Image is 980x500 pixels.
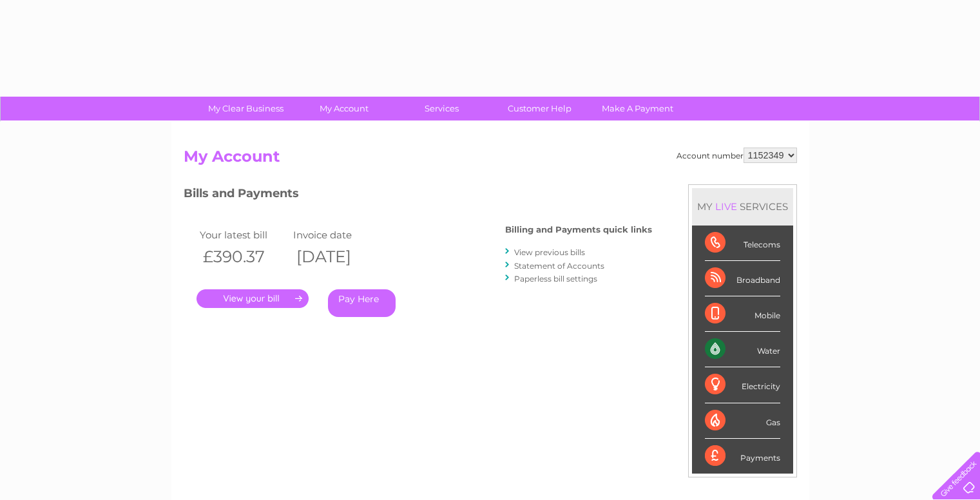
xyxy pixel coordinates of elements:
[193,97,299,120] a: My Clear Business
[505,225,652,235] h4: Billing and Payments quick links
[677,148,797,163] div: Account number
[584,97,691,120] a: Make A Payment
[514,247,585,257] a: View previous bills
[514,274,597,284] a: Paperless bill settings
[291,97,397,120] a: My Account
[184,184,652,207] h3: Bills and Payments
[486,97,593,120] a: Customer Help
[705,296,780,332] div: Mobile
[705,332,780,367] div: Water
[705,403,780,439] div: Gas
[197,226,290,244] td: Your latest bill
[184,148,797,172] h2: My Account
[197,289,309,308] a: .
[197,244,290,270] th: £390.37
[389,97,495,120] a: Services
[705,226,780,261] div: Telecoms
[705,439,780,474] div: Payments
[705,367,780,403] div: Electricity
[328,289,396,317] a: Pay Here
[705,261,780,296] div: Broadband
[692,188,793,225] div: MY SERVICES
[290,244,383,270] th: [DATE]
[290,226,383,244] td: Invoice date
[514,261,604,271] a: Statement of Accounts
[713,200,740,213] div: LIVE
